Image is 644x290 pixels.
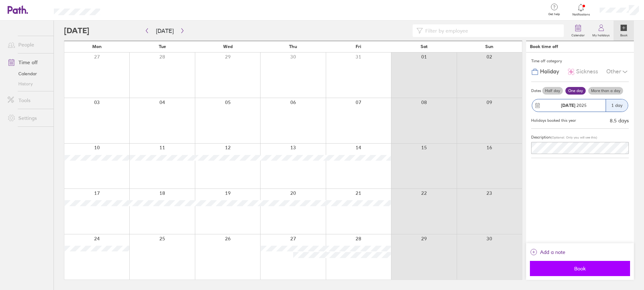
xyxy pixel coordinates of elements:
[540,247,565,257] span: Add a note
[568,21,589,41] a: Calendar
[421,44,428,49] span: Sat
[3,56,54,69] a: Time off
[606,99,628,112] div: 1 day
[159,44,166,49] span: Tue
[568,32,589,37] label: Calendar
[542,87,563,95] label: Half day
[151,26,179,36] button: [DATE]
[3,112,54,124] a: Settings
[589,32,614,37] label: My holidays
[530,261,630,276] button: Book
[544,12,564,16] span: Get help
[356,44,361,49] span: Fri
[92,44,102,49] span: Mon
[589,21,614,41] a: My holidays
[610,118,629,123] div: 8.5 days
[614,21,634,41] a: Book
[588,87,623,95] label: More than a day
[561,102,575,108] strong: [DATE]
[3,79,54,89] a: History
[606,66,629,78] div: Other
[616,32,631,37] label: Book
[485,44,493,49] span: Sun
[531,118,576,123] div: Holidays booked this year
[531,135,551,139] span: Description
[540,68,559,75] span: Holiday
[561,103,587,108] span: 2025
[551,135,597,139] span: (Optional. Only you will see this)
[571,3,591,16] a: Notifications
[531,96,629,115] button: [DATE] 20251 day
[576,68,598,75] span: Sickness
[289,44,297,49] span: Thu
[3,94,54,107] a: Tools
[530,44,558,49] div: Book time off
[531,89,541,93] span: Dates
[565,87,586,95] label: One day
[223,44,233,49] span: Wed
[531,56,629,66] div: Time off category
[423,25,560,37] input: Filter by employee
[534,266,626,271] span: Book
[3,38,54,51] a: People
[571,13,591,16] span: Notifications
[530,247,565,257] button: Add a note
[3,69,54,79] a: Calendar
